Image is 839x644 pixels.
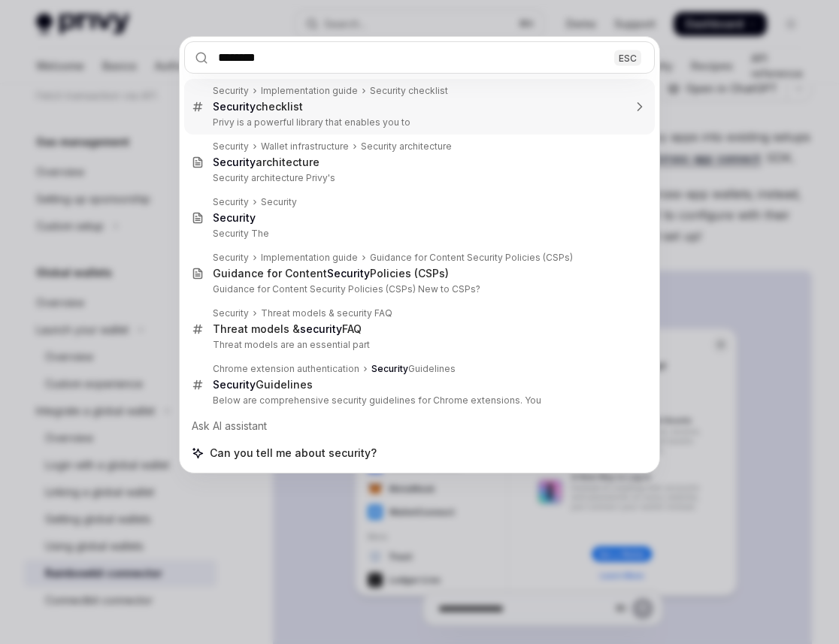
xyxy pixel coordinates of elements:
[614,50,641,65] div: ESC
[213,141,249,153] div: Security
[213,100,303,113] div: checklist
[213,252,249,264] div: Security
[300,322,342,335] b: security
[213,322,362,336] div: Threat models & FAQ
[213,156,320,169] div: architecture
[261,141,349,153] div: Wallet infrastructure
[210,446,377,461] span: Can you tell me about security?
[370,85,448,97] div: Security checklist
[213,378,313,392] div: Guidelines
[213,172,623,184] p: Security architecture Privy's
[213,100,256,113] b: Security
[327,267,370,280] b: Security
[213,196,249,208] div: Security
[361,141,452,153] div: Security architecture
[261,196,297,208] div: Security
[261,252,358,264] div: Implementation guide
[184,413,655,440] div: Ask AI assistant
[213,363,359,375] div: Chrome extension authentication
[213,116,623,128] p: Privy is a powerful library that enables you to
[213,228,623,240] p: Security The
[371,363,408,374] b: Security
[371,363,456,375] div: Guidelines
[213,283,623,295] p: Guidance for Content Security Policies (CSPs) New to CSPs?
[213,339,623,351] p: Threat models are an essential part
[213,395,623,407] p: Below are comprehensive security guidelines for Chrome extensions. You
[213,156,256,168] b: Security
[213,378,256,391] b: Security
[213,211,256,224] b: Security
[213,85,249,97] div: Security
[261,307,392,319] div: Threat models & security FAQ
[370,252,573,264] div: Guidance for Content Security Policies (CSPs)
[213,267,449,280] div: Guidance for Content Policies (CSPs)
[261,85,358,97] div: Implementation guide
[213,307,249,319] div: Security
